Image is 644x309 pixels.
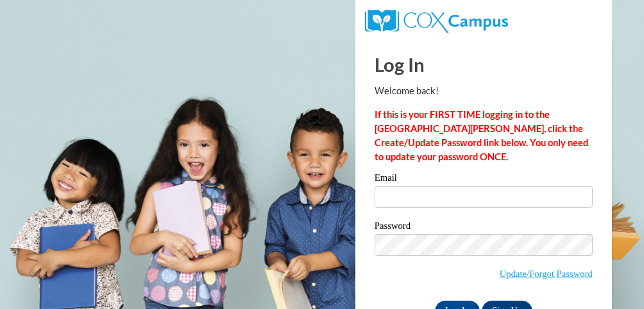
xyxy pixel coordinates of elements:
[375,109,588,162] strong: If this is your FIRST TIME logging in to the [GEOGRAPHIC_DATA][PERSON_NAME], click the Create/Upd...
[500,269,593,279] a: Update/Forgot Password
[375,221,593,234] label: Password
[375,51,593,78] h1: Log In
[365,15,508,26] a: COX Campus
[375,173,593,186] label: Email
[375,84,593,98] p: Welcome back!
[365,10,508,33] img: COX Campus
